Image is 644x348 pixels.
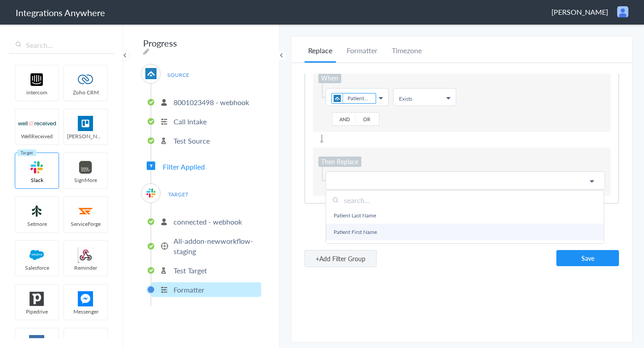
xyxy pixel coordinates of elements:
[356,114,378,124] span: Or
[15,176,59,184] span: Slack
[9,37,114,54] input: Search...
[318,73,341,83] h5: When
[305,250,377,267] button: +Add Filter Group
[64,176,107,184] span: SignMore
[326,240,604,257] a: Patient Phone Number
[332,93,343,103] img: af-app-logo.svg
[16,6,105,19] h1: Integrations Anywhere
[326,207,604,224] a: Patient Last Name
[15,264,59,272] span: Salesforce
[174,97,249,107] p: 8001023498 - webhook
[67,204,105,219] img: serviceforge-icon.png
[64,264,107,272] span: Reminder
[331,93,376,104] li: Patient First Name
[163,161,205,172] span: Filter Applied
[145,187,157,199] img: slack-logo.svg
[67,160,105,175] img: signmore-logo.png
[18,72,56,87] img: intercom-logo.svg
[18,291,56,306] img: pipedrive.png
[15,308,59,315] span: Pipedrive
[326,191,604,210] input: search...
[174,116,207,127] p: Call Intake
[67,291,105,306] img: FBM.png
[64,308,107,315] span: Messenger
[161,69,195,81] span: SOURCE
[18,116,56,131] img: wr-logo.svg
[174,216,242,227] p: connected - webhook
[18,247,56,263] img: salesforce-logo.svg
[556,250,619,266] button: Save
[15,220,59,228] span: Setmore
[318,157,361,167] h5: Then Replace
[64,220,107,228] span: ServiceForge
[161,188,195,200] span: TARGET
[67,116,105,131] img: trello.png
[174,284,204,295] p: Formatter
[399,95,450,102] ul: Exists
[305,45,336,63] li: Replace
[15,132,59,140] span: WellReceived
[174,265,207,276] p: Test Target
[145,68,157,79] img: af-app-logo.svg
[67,247,105,263] img: webhook.png
[551,7,608,17] span: [PERSON_NAME]
[326,224,604,240] a: Patient First Name
[174,136,210,146] p: Test Source
[388,45,425,63] li: Timezone
[18,204,56,219] img: setmoreNew.jpg
[15,89,59,96] span: intercom
[67,72,105,87] img: zoho-logo.svg
[64,132,107,140] span: [PERSON_NAME]
[18,160,56,175] img: slack-logo.svg
[343,45,381,63] li: Formatter
[617,6,628,17] img: user.png
[64,89,107,96] span: Zoho CRM
[333,114,356,124] span: And
[174,236,259,256] p: All-addon-newworkflow-staging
